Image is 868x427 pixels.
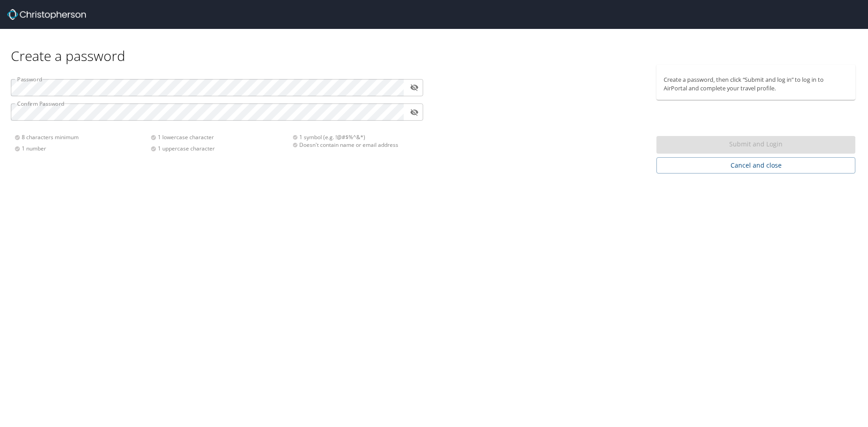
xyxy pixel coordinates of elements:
[14,133,151,141] div: 8 characters minimum
[11,29,857,65] div: Create a password
[151,145,287,152] div: 1 uppercase character
[14,145,151,152] div: 1 number
[7,9,86,20] img: Christopherson_logo_rev.png
[407,105,421,119] button: toggle password visibility
[664,75,848,93] p: Create a password, then click “Submit and log in” to log in to AirPortal and complete your travel...
[151,133,287,141] div: 1 lowercase character
[292,141,418,149] div: Doesn't contain name or email address
[292,133,418,141] div: 1 symbol (e.g. !@#$%^&*)
[656,157,855,174] button: Cancel and close
[664,160,848,171] span: Cancel and close
[407,80,421,94] button: toggle password visibility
